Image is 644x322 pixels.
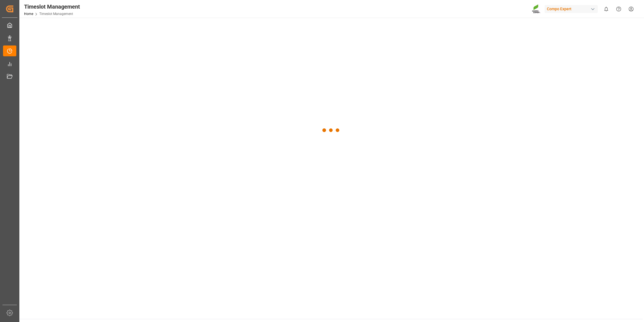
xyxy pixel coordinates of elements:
[545,4,600,14] button: Compo Expert
[532,4,541,14] img: Screenshot%202023-09-29%20at%2010.02.21.png_1712312052.png
[24,2,80,11] div: Timeslot Management
[545,5,598,13] div: Compo Expert
[600,3,612,15] button: show 0 new notifications
[24,12,33,16] a: Home
[612,3,625,15] button: Help Center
